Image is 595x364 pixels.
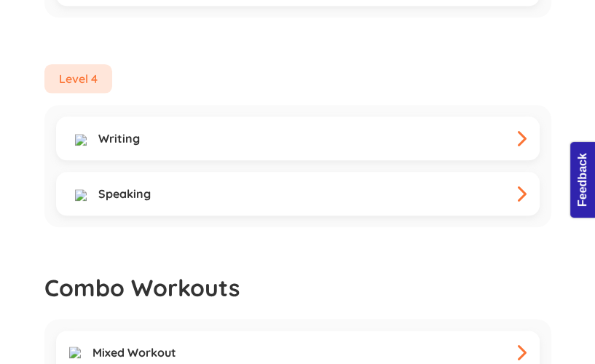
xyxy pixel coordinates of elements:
[98,130,140,147] span: Writing
[44,274,551,301] h4: Combo Workouts
[92,344,176,361] span: Mixed Workout
[75,134,87,146] img: file-edit.svg
[75,189,87,201] img: user-speaking.svg
[56,172,540,215] a: Speaking
[44,64,112,93] div: Level 4
[56,116,540,160] a: Writing
[7,4,83,29] button: Feedback
[98,185,151,202] span: Speaking
[566,139,595,225] iframe: Ybug feedback widget
[69,347,81,358] img: dice-alt.svg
